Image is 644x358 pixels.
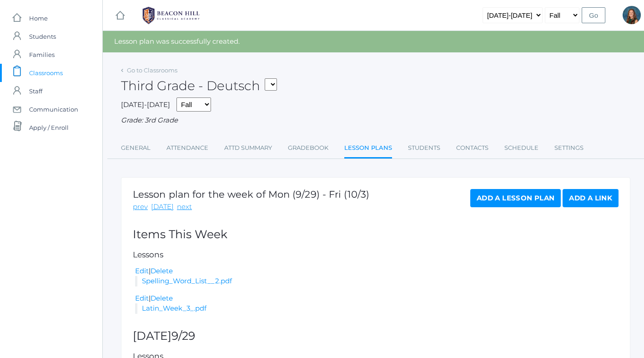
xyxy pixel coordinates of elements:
[224,139,272,157] a: Attd Summary
[142,276,232,285] a: Spelling_Word_List__2.pdf
[103,31,644,52] div: Lesson plan was successfully created.
[456,139,488,157] a: Contacts
[135,293,619,304] div: |
[29,118,69,137] span: Apply / Enroll
[133,330,619,343] h2: [DATE]
[554,139,584,157] a: Settings
[135,266,619,276] div: |
[121,139,151,157] a: General
[135,266,149,275] a: Edit
[504,139,538,157] a: Schedule
[121,79,277,93] h2: Third Grade - Deutsch
[288,139,328,157] a: Gradebook
[166,139,208,157] a: Attendance
[133,202,148,212] a: prev
[171,329,195,343] span: 9/29
[623,6,641,24] div: Andrea Deutsch
[133,251,619,259] h5: Lessons
[151,202,174,212] a: [DATE]
[133,189,369,199] h1: Lesson plan for the week of Mon (9/29) - Fri (10/3)
[563,189,619,207] a: Add a Link
[29,64,63,82] span: Classrooms
[177,202,192,212] a: next
[29,46,55,64] span: Families
[470,189,561,207] a: Add a Lesson Plan
[29,82,42,100] span: Staff
[133,228,619,241] h2: Items This Week
[29,27,56,46] span: Students
[408,139,440,157] a: Students
[582,7,605,23] input: Go
[344,139,392,159] a: Lesson Plans
[151,266,173,275] a: Delete
[121,100,170,109] span: [DATE]-[DATE]
[142,304,206,312] a: Latin_Week_3_.pdf
[127,66,177,74] a: Go to Classrooms
[29,9,48,27] span: Home
[137,4,205,27] img: 1_BHCALogos-05.png
[29,100,78,118] span: Communication
[121,115,630,126] div: Grade: 3rd Grade
[151,294,173,302] a: Delete
[135,294,149,302] a: Edit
